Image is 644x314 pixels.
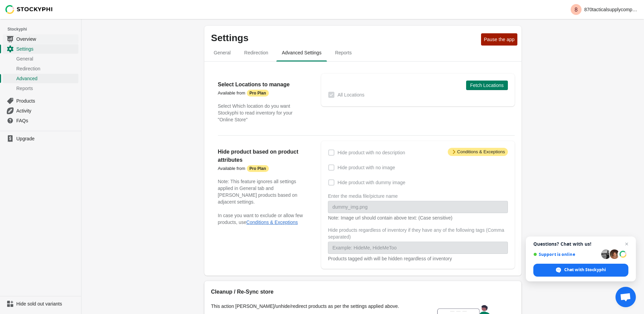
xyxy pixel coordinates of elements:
a: Activity [3,106,78,116]
div: Products tagged with will be hidden regardless of inventory [328,255,508,262]
span: Redirection [239,47,274,59]
span: Pause the app [484,37,514,42]
span: Hide product with no image [337,164,395,171]
span: Overview [16,36,77,42]
span: All Locations [337,91,364,98]
h3: Note: This feature ignores all settings applied in General tab and [PERSON_NAME] products based o... [218,178,308,205]
span: Upgrade [16,135,77,142]
input: dummy_img.png [328,201,508,213]
span: Hide sold out variants [16,300,77,307]
a: General [3,54,78,64]
button: general [207,44,238,62]
h2: Cleanup / Re-Sync store [211,288,415,296]
img: Stockyphi [5,5,53,14]
button: reports [328,44,358,62]
p: Settings [211,33,479,43]
text: 8 [575,7,578,13]
button: Avatar with initials 8870tacticalsupplycompany [568,3,641,16]
span: Conditions & Exceptions [448,148,508,156]
span: Available from [218,166,245,171]
span: Products [16,98,77,104]
strong: Select Locations to manage [218,82,290,87]
span: Advanced [16,75,77,82]
a: Redirection [3,64,78,73]
span: FAQs [16,117,77,124]
span: Reports [16,85,77,92]
span: Hide product with no description [337,149,405,156]
span: Redirection [16,65,77,72]
a: Products [3,96,78,106]
strong: Pro Plan [250,166,266,171]
a: Reports [3,83,78,93]
span: Support is online [533,252,599,257]
p: In case you want to exclude or allow few products, use [218,212,308,226]
p: This action [PERSON_NAME]/unhide/redirect products as per the settings applied above. [211,303,415,310]
a: FAQs [3,116,78,125]
button: Advanced settings [275,44,328,62]
label: Enter the media file/picture name [328,193,398,199]
label: Hide products regardless of inventory if they have any of the following tags (Comma separated) [328,227,508,240]
span: Chat with Stockyphi [533,264,628,277]
div: Note: Image url should contain above text: (Case sensitive) [328,214,508,221]
p: 870tacticalsupplycompany [584,7,639,12]
strong: Hide product based on product attributes [218,149,298,163]
span: General [208,47,236,59]
button: Fetch Locations [466,81,508,90]
a: Open chat [615,287,636,307]
a: Advanced [3,73,78,83]
a: Settings [3,44,78,54]
span: Reports [330,47,357,59]
span: Avatar with initials 8 [571,4,582,15]
span: Hide product with dummy image [337,179,405,186]
strong: Pro Plan [250,90,266,96]
span: Settings [16,46,77,52]
span: Activity [16,107,77,114]
button: Conditions & Exceptions [246,220,298,225]
input: Example: HideMe, HideMeToo [328,242,508,254]
span: Chat with Stockyphi [564,267,606,273]
span: Questions? Chat with us! [533,241,628,247]
div: Advanced settings [204,62,521,276]
p: Select Which location do you want Stockyphi to read inventory for your "Online Store" [218,103,308,123]
span: General [16,55,77,62]
button: Pause the app [481,33,517,46]
span: Fetch Locations [470,83,504,88]
button: redirection [237,44,275,62]
span: Advanced Settings [276,47,327,59]
a: Overview [3,34,78,44]
a: Hide sold out variants [3,299,78,309]
span: Stockyphi [7,26,81,33]
span: Available from [218,90,245,95]
a: Upgrade [3,134,78,143]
